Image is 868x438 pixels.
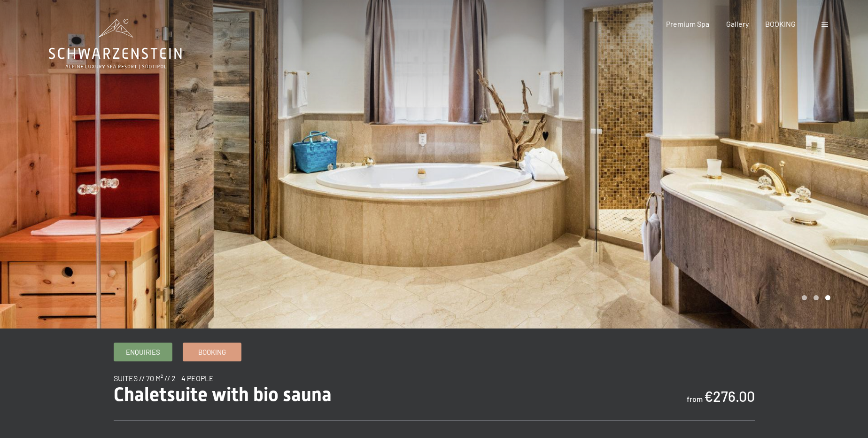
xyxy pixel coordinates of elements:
[114,343,172,361] a: Enquiries
[198,347,226,357] span: Booking
[114,383,332,406] span: Chaletsuite with bio sauna
[183,343,241,361] a: Booking
[114,374,214,383] span: Suites // 70 m² // 2 - 4 People
[687,394,703,403] span: from
[666,19,709,28] a: Premium Spa
[704,388,755,405] b: €276.00
[765,19,796,28] a: BOOKING
[726,19,749,28] a: Gallery
[126,347,160,357] span: Enquiries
